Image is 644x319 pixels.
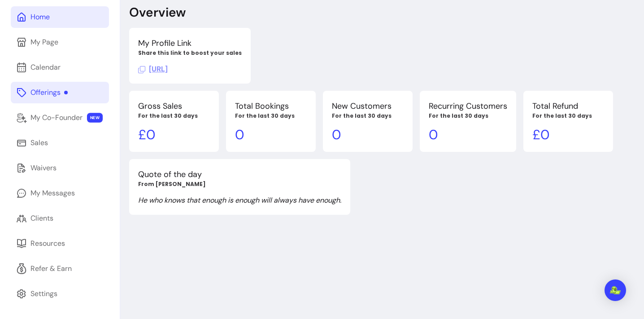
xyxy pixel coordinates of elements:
a: Home [11,6,109,28]
a: Sales [11,132,109,154]
p: 0 [332,127,404,143]
div: Open Intercom Messenger [605,279,626,301]
span: NEW [87,113,103,123]
div: Clients [30,213,53,224]
p: For the last 30 days [235,112,307,120]
p: My Profile Link [138,37,242,49]
p: 0 [429,127,507,143]
div: Settings [30,288,57,299]
a: Resources [11,233,109,254]
p: For the last 30 days [332,112,404,120]
a: My Page [11,31,109,53]
div: Calendar [30,62,61,73]
p: Share this link to boost your sales [138,49,242,57]
p: Overview [129,4,186,21]
p: £ 0 [138,127,210,143]
p: New Customers [332,100,404,112]
p: Total Refund [532,100,604,112]
a: Settings [11,283,109,305]
div: Home [30,12,50,22]
p: For the last 30 days [532,112,604,120]
div: Sales [30,137,48,148]
div: Resources [30,238,65,249]
a: Clients [11,208,109,229]
p: 0 [235,127,307,143]
p: For the last 30 days [138,112,210,120]
div: My Page [30,37,58,48]
p: Gross Sales [138,100,210,112]
div: Waivers [30,163,57,173]
a: Offerings [11,82,109,103]
p: Quote of the day [138,168,341,181]
p: Recurring Customers [429,100,507,112]
p: £ 0 [532,127,604,143]
div: Refer & Earn [30,263,72,274]
p: Total Bookings [235,100,307,112]
a: Refer & Earn [11,258,109,279]
div: My Co-Founder [30,112,83,123]
div: My Messages [30,188,75,199]
span: Click to copy [138,64,168,74]
a: My Messages [11,182,109,204]
p: He who knows that enough is enough will always have enough. [138,195,341,206]
p: For the last 30 days [429,112,507,120]
a: Waivers [11,157,109,179]
a: Calendar [11,57,109,78]
p: From [PERSON_NAME] [138,181,341,188]
div: Offerings [30,87,68,98]
a: My Co-Founder NEW [11,107,109,128]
